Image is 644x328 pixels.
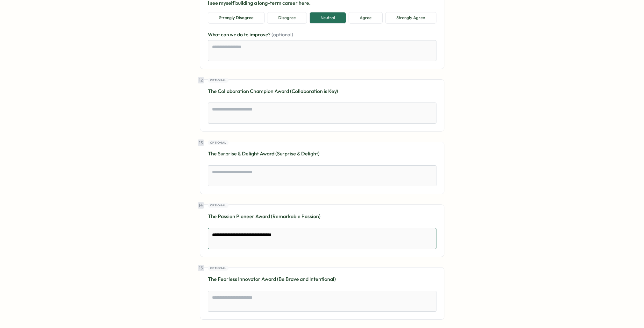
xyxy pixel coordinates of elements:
[221,32,230,38] span: can
[210,140,226,145] span: Optional
[272,32,293,38] span: (optional)
[244,32,250,38] span: to
[250,32,272,38] span: improve?
[208,212,436,220] p: The Passion Pioneer Award (Remarkable Passion)
[198,265,204,271] div: 15
[198,77,204,83] div: 12
[210,203,226,208] span: Optional
[210,266,226,270] span: Optional
[198,139,204,146] div: 13
[208,87,436,95] p: The Collaboration Champion Award (Collaboration is Key)
[208,275,436,283] p: The Fearless Innovator Award (Be Brave and Intentional)
[237,32,244,38] span: do
[208,32,221,38] span: What
[208,12,265,24] button: Strongly Disagree
[230,32,237,38] span: we
[349,12,383,24] button: Agree
[198,202,204,209] div: 14
[210,78,226,82] span: Optional
[267,12,307,24] button: Disagree
[208,150,436,158] p: The Surprise & Delight Award (Surprise & Delight)
[385,12,436,24] button: Strongly Agree
[309,12,346,24] button: Neutral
